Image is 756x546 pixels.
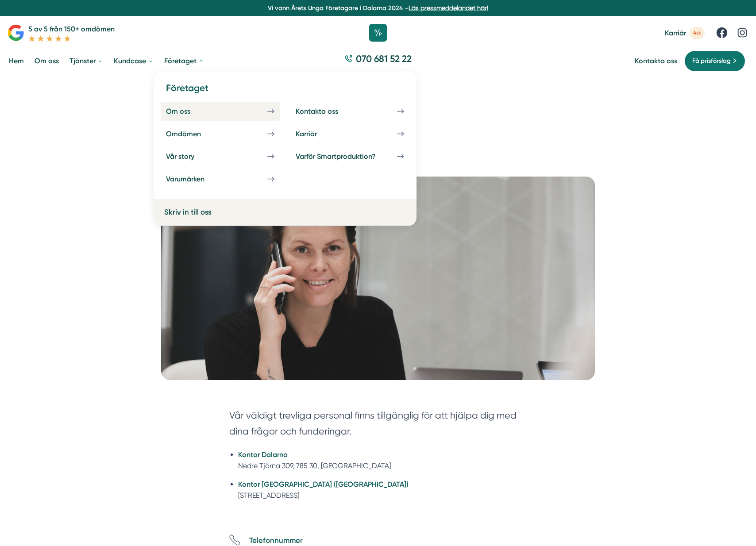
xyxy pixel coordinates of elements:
img: Kontakta oss [161,177,595,380]
a: Läs pressmeddelandet här! [409,4,488,12]
p: Vi vann Årets Unga Företagare i Dalarna 2024 – [4,4,752,12]
a: Företaget [162,50,206,72]
p: 5 av 5 från 150+ omdömen [28,23,115,35]
a: Kontakta oss [290,102,409,121]
a: Tjänster [68,50,105,72]
strong: Kontor Dalarna [238,450,288,459]
div: Vår story [166,152,216,161]
svg: Telefon [229,534,240,546]
span: 4st [690,27,705,39]
a: 070 681 52 22 [341,52,415,69]
a: Varumärken [161,169,280,188]
a: Vår story [161,147,280,166]
a: Hem [7,50,26,72]
strong: Kontor [GEOGRAPHIC_DATA] ([GEOGRAPHIC_DATA]) [238,480,409,488]
a: Få prisförslag [684,50,745,72]
h4: Företaget [161,81,409,101]
div: Omdömen [166,130,222,138]
a: Karriär [290,124,409,143]
section: Vår väldigt trevliga personal finns tillgänglig för att hjälpa dig med dina frågor och funderingar. [229,408,527,443]
a: Kundcase [112,50,155,72]
li: Nedre Tjärna 309, 785 30, [GEOGRAPHIC_DATA] [238,449,527,472]
span: Karriär [665,29,686,37]
span: Få prisförslag [692,56,731,66]
a: Skriv in till oss [164,206,282,218]
div: Varför Smartproduktion? [296,152,397,161]
a: Om oss [161,102,280,121]
div: Karriär [296,130,338,138]
a: Karriär 4st [665,27,705,39]
a: Varför Smartproduktion? [290,147,409,166]
li: [STREET_ADDRESS] [238,479,527,501]
a: Om oss [33,50,61,72]
a: Omdömen [161,124,280,143]
div: Om oss [166,107,212,115]
a: Kontakta oss [635,57,677,65]
div: Varumärken [166,175,226,183]
span: 070 681 52 22 [356,52,412,65]
div: Kontakta oss [296,107,359,115]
